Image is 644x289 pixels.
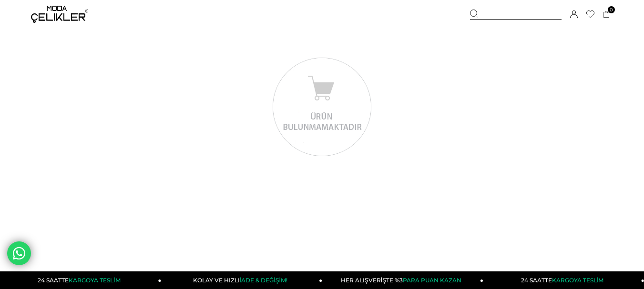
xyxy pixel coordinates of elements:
img: logo [31,6,88,23]
img: ÜRÜN BULUNMAMAKTADIR [272,56,373,158]
span: İADE & DEĞİŞİM! [240,277,287,284]
span: KARGOYA TESLİM [69,277,120,284]
span: 0 [608,6,615,13]
a: KOLAY VE HIZLIİADE & DEĞİŞİM! [162,271,323,289]
span: KARGOYA TESLİM [552,277,603,284]
a: 0 [603,11,610,18]
a: 24 SAATTEKARGOYA TESLİM [0,271,162,289]
a: HER ALIŞVERİŞTE %3PARA PUAN KAZAN [322,271,483,289]
span: PARA PUAN KAZAN [403,277,461,284]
